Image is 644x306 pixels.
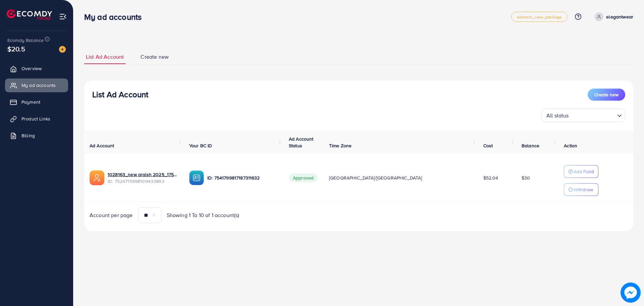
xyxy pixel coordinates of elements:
div: Search for option [541,109,625,122]
span: Action [564,142,577,149]
a: Payment [5,95,68,109]
span: Cost [483,142,493,149]
span: Create new [594,91,619,98]
span: Showing 1 To 10 of 1 account(s) [167,211,239,219]
button: Create new [588,89,625,101]
span: $20.5 [7,44,25,54]
span: My ad accounts [21,82,56,89]
span: ID: 7524715998109433863 [108,178,178,185]
p: Add Fund [574,167,594,175]
img: logo [7,9,52,20]
span: Ad Account [90,142,114,149]
h3: List Ad Account [92,90,148,99]
span: Ad Account Status [289,136,314,149]
input: Search for option [571,109,614,120]
img: menu [59,13,67,20]
span: List Ad Account [86,53,124,61]
span: Your BC ID [189,142,212,149]
p: ID: 7541799817187311632 [207,174,278,182]
span: Billing [21,132,35,139]
span: All status [545,111,570,120]
p: elegantwear [606,13,633,21]
span: [GEOGRAPHIC_DATA]/[GEOGRAPHIC_DATA] [329,174,422,181]
span: Approved [289,173,318,182]
a: 1028163_new araish 2025_1751984578903 [108,171,178,178]
button: Withdraw [564,183,598,196]
span: Payment [21,99,40,105]
a: Billing [5,129,68,142]
a: adreach_new_package [511,12,568,22]
span: Account per page [90,211,133,219]
span: Ecomdy Balance [7,37,44,44]
div: <span class='underline'>1028163_new araish 2025_1751984578903</span></br>7524715998109433863 [108,171,178,185]
span: $30 [522,174,530,181]
a: My ad accounts [5,79,68,92]
a: Overview [5,62,68,75]
span: Time Zone [329,142,352,149]
img: image [621,283,641,303]
img: image [59,46,66,53]
span: Overview [21,65,42,72]
span: adreach_new_package [517,15,562,19]
button: Add Fund [564,165,598,178]
p: Withdraw [574,186,593,194]
span: Create new [141,53,169,61]
a: Product Links [5,112,68,125]
span: Balance [522,142,539,149]
h3: My ad accounts [84,12,147,22]
span: Product Links [21,115,50,122]
a: elegantwear [592,12,633,21]
span: $52.04 [483,174,498,181]
img: ic-ba-acc.ded83a64.svg [189,170,204,185]
img: ic-ads-acc.e4c84228.svg [90,170,104,185]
